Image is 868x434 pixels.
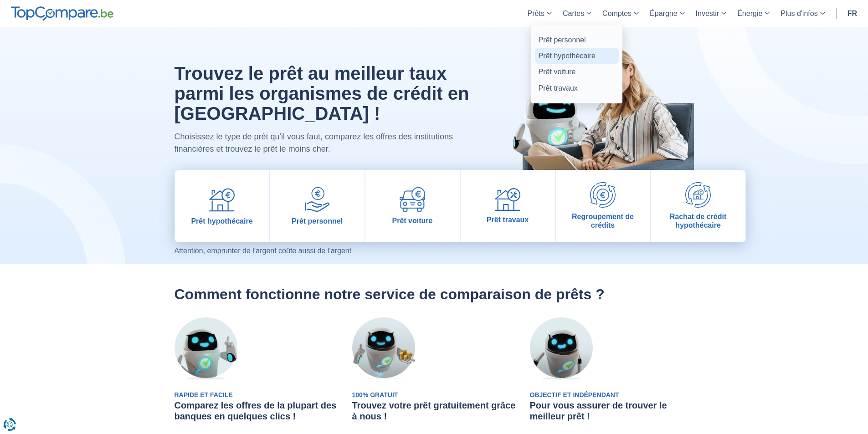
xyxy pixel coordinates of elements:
img: TopCompare [11,6,113,21]
span: Prêt voiture [392,216,433,225]
h1: Trouvez le prêt au meilleur taux parmi les organismes de crédit en [GEOGRAPHIC_DATA] ! [175,63,472,123]
a: Prêt hypothécaire [175,170,269,242]
span: Prêt personnel [292,217,343,225]
img: Prêt travaux [495,188,520,211]
h3: Comparez les offres de la plupart des banques en quelques clics ! [175,400,339,422]
p: Choisissez le type de prêt qu'il vous faut, comparez les offres des institutions financières et t... [175,131,472,155]
img: Prêt voiture [400,187,425,212]
a: Prêt hypothécaire [535,48,619,64]
a: Prêt voiture [535,64,619,80]
span: Regroupement de crédits [560,212,647,230]
a: Prêt personnel [535,32,619,48]
img: Prêt personnel [304,187,330,212]
span: Prêt travaux [487,215,529,224]
img: Objectif et Indépendant [530,317,593,380]
span: 100% Gratuit [352,391,398,398]
a: Prêt personnel [270,170,365,242]
span: Rachat de crédit hypothécaire [655,212,742,230]
img: Regroupement de crédits [590,182,616,208]
a: Regroupement de crédits [556,170,650,242]
a: Prêt voiture [365,170,460,242]
h2: Comment fonctionne notre service de comparaison de prêts ? [175,286,694,303]
a: Rachat de crédit hypothécaire [651,170,745,242]
h3: Trouvez votre prêt gratuitement grâce à nous ! [352,400,516,422]
span: Prêt hypothécaire [191,217,252,225]
a: Prêt travaux [461,170,555,242]
img: 100% Gratuit [352,317,415,380]
span: Objectif et Indépendant [530,391,619,398]
img: Rapide et Facile [175,317,237,380]
img: Prêt hypothécaire [209,187,235,212]
img: Rachat de crédit hypothécaire [685,182,711,208]
h3: Pour vous assurer de trouver le meilleur prêt ! [530,400,694,422]
a: Prêt travaux [535,80,619,96]
span: Rapide et Facile [175,391,233,398]
img: image-hero [493,27,694,202]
